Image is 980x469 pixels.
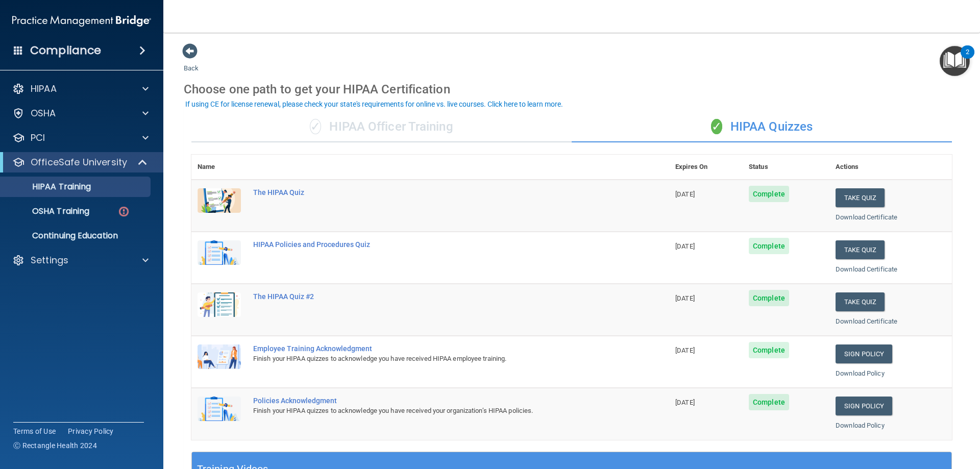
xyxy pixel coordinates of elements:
div: 2 [966,52,969,65]
div: The HIPAA Quiz #2 [253,292,618,301]
div: HIPAA Policies and Procedures Quiz [253,240,618,249]
span: [DATE] [675,190,695,198]
a: Settings [12,254,149,266]
div: HIPAA Quizzes [572,112,952,142]
th: Status [743,155,829,180]
span: ✓ [711,119,722,134]
p: HIPAA Training [7,182,91,192]
a: Download Policy [836,369,885,377]
p: OSHA Training [7,206,89,216]
a: PCI [12,132,149,144]
img: PMB logo [12,11,151,31]
div: HIPAA Officer Training [191,112,572,142]
button: Take Quiz [836,240,885,259]
th: Actions [829,155,952,180]
div: Choose one path to get your HIPAA Certification [184,75,960,104]
div: Finish your HIPAA quizzes to acknowledge you have received your organization’s HIPAA policies. [253,405,618,417]
p: OfficeSafe University [31,156,127,168]
p: PCI [31,132,45,144]
p: Settings [31,254,68,266]
a: OSHA [12,107,149,119]
div: Finish your HIPAA quizzes to acknowledge you have received HIPAA employee training. [253,353,618,365]
th: Expires On [669,155,743,180]
div: If using CE for license renewal, please check your state's requirements for online vs. live cours... [185,101,563,108]
p: HIPAA [31,83,57,95]
a: Download Policy [836,422,885,429]
a: HIPAA [12,83,149,95]
a: Privacy Policy [68,426,114,436]
a: OfficeSafe University [12,156,148,168]
h4: Compliance [30,43,101,58]
a: Sign Policy [836,397,892,415]
th: Name [191,155,247,180]
button: Open Resource Center, 2 new notifications [940,46,970,76]
span: [DATE] [675,242,695,250]
p: Continuing Education [7,231,146,241]
div: The HIPAA Quiz [253,188,618,196]
a: Back [184,52,199,72]
span: [DATE] [675,294,695,302]
img: danger-circle.6113f641.png [117,205,130,218]
a: Download Certificate [836,317,897,325]
p: OSHA [31,107,56,119]
a: Download Certificate [836,265,897,273]
button: Take Quiz [836,292,885,311]
span: [DATE] [675,347,695,354]
a: Terms of Use [13,426,56,436]
span: Complete [749,394,789,410]
a: Sign Policy [836,344,892,363]
div: Employee Training Acknowledgment [253,344,618,353]
span: Ⓒ Rectangle Health 2024 [13,440,97,451]
a: Download Certificate [836,213,897,221]
div: Policies Acknowledgment [253,397,618,405]
span: [DATE] [675,399,695,406]
span: Complete [749,342,789,358]
span: Complete [749,290,789,306]
button: If using CE for license renewal, please check your state's requirements for online vs. live cours... [184,99,565,109]
span: Complete [749,186,789,202]
span: Complete [749,238,789,254]
button: Take Quiz [836,188,885,207]
span: ✓ [310,119,321,134]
